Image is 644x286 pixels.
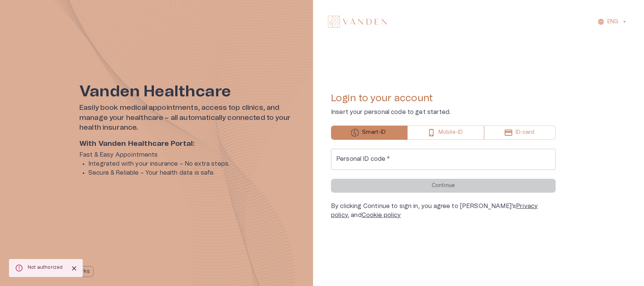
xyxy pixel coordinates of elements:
p: Mobile-ID [438,129,463,136]
p: ID-card [516,129,534,136]
h4: Login to your account [331,92,556,104]
div: Not authorized [28,261,63,275]
div: By clicking Continue to sign in, you agree to [PERSON_NAME]’s , and [331,202,556,220]
a: Cookie policy [362,212,401,218]
p: Smart-ID [362,129,386,136]
button: ID-card [484,126,556,140]
p: ENG [607,18,618,26]
img: Vanden logo [328,16,387,28]
button: ENG [596,16,629,27]
button: Mobile-ID [407,126,484,140]
button: Smart-ID [331,126,407,140]
a: Privacy policy [331,203,538,218]
p: Insert your personal code to get started. [331,108,556,117]
button: Close [69,263,80,274]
